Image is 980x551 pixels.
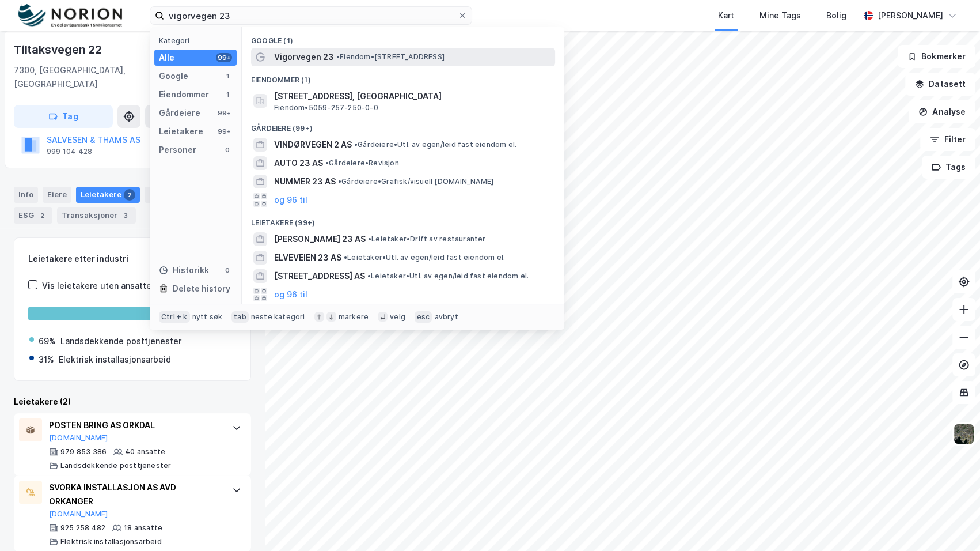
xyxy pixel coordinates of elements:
[274,232,366,246] span: [PERSON_NAME] 23 AS
[415,311,432,323] div: esc
[57,207,136,224] div: Transaksjoner
[367,271,529,281] span: Leietaker • Utl. av egen/leid fast eiendom el.
[325,158,399,168] span: Gårdeiere • Revisjon
[49,510,108,519] button: [DOMAIN_NAME]
[354,140,358,149] span: •
[60,537,162,546] div: Elektrisk installasjonsarbeid
[124,523,162,533] div: 18 ansatte
[36,210,48,221] div: 2
[49,418,221,432] div: POSTEN BRING AS ORKDAL
[878,9,943,22] div: [PERSON_NAME]
[39,334,56,348] div: 69%
[274,103,378,112] span: Eiendom • 5059-257-250-0-0
[43,187,71,203] div: Eiere
[60,461,171,470] div: Landsdekkende posttjenester
[368,235,485,244] span: Leietaker • Drift av restauranter
[159,143,196,157] div: Personer
[336,52,340,61] span: •
[14,187,38,203] div: Info
[60,447,107,456] div: 979 853 386
[159,263,209,277] div: Historikk
[718,9,734,22] div: Kart
[14,207,52,224] div: ESG
[216,108,232,118] div: 99+
[909,100,975,123] button: Analyse
[920,128,975,151] button: Filter
[231,311,249,323] div: tab
[14,63,193,91] div: 7300, [GEOGRAPHIC_DATA], [GEOGRAPHIC_DATA]
[274,175,336,188] span: NUMMER 23 AS
[159,88,209,101] div: Eiendommer
[49,481,221,508] div: SVORKA INSTALLASJON AS AVD ORKANGER
[338,177,493,186] span: Gårdeiere • Grafisk/visuell [DOMAIN_NAME]
[242,66,564,87] div: Eiendommer (1)
[14,40,104,59] div: Tiltaksvegen 22
[159,124,203,138] div: Leietakere
[223,90,232,99] div: 1
[242,27,564,48] div: Google (1)
[120,210,131,221] div: 3
[274,193,307,207] button: og 96 til
[336,52,445,62] span: Eiendom • [STREET_ADDRESS]
[354,140,516,149] span: Gårdeiere • Utl. av egen/leid fast eiendom el.
[60,334,181,348] div: Landsdekkende posttjenester
[60,523,105,533] div: 925 258 482
[274,156,323,170] span: AUTO 23 AS
[18,4,122,28] img: norion-logo.80e7a08dc31c2e691866.png
[367,271,371,280] span: •
[223,266,232,275] div: 0
[274,50,334,64] span: Vigorvegen 23
[434,312,458,322] div: avbryt
[159,51,174,65] div: Alle
[274,138,352,152] span: VINDØRVEGEN 2 AS
[922,156,975,179] button: Tags
[14,105,113,128] button: Tag
[274,89,550,103] span: [STREET_ADDRESS], [GEOGRAPHIC_DATA]
[28,252,237,266] div: Leietakere etter industri
[42,279,151,293] div: Vis leietakere uten ansatte
[251,312,305,322] div: neste kategori
[898,45,975,68] button: Bokmerker
[125,447,165,456] div: 40 ansatte
[325,158,329,167] span: •
[922,496,980,551] iframe: Chat Widget
[338,177,341,186] span: •
[826,9,846,22] div: Bolig
[173,282,230,296] div: Delete history
[223,71,232,81] div: 1
[223,145,232,154] div: 0
[274,288,307,301] button: og 96 til
[216,127,232,136] div: 99+
[344,253,505,262] span: Leietaker • Utl. av egen/leid fast eiendom el.
[759,9,801,22] div: Mine Tags
[14,395,251,409] div: Leietakere (2)
[192,312,223,322] div: nytt søk
[159,311,190,323] div: Ctrl + k
[159,36,237,45] div: Kategori
[76,187,140,203] div: Leietakere
[274,269,365,283] span: [STREET_ADDRESS] AS
[953,423,975,445] img: 9k=
[905,73,975,96] button: Datasett
[47,147,92,156] div: 999 104 428
[390,312,405,322] div: velg
[164,7,458,24] input: Søk på adresse, matrikkel, gårdeiere, leietakere eller personer
[124,189,135,201] div: 2
[159,106,200,120] div: Gårdeiere
[39,353,54,367] div: 31%
[274,251,341,265] span: ELVEVEIEN 23 AS
[339,312,369,322] div: markere
[159,69,188,83] div: Google
[242,115,564,135] div: Gårdeiere (99+)
[49,433,108,443] button: [DOMAIN_NAME]
[922,496,980,551] div: Kontrollprogram for chat
[242,209,564,230] div: Leietakere (99+)
[368,235,371,243] span: •
[59,353,171,367] div: Elektrisk installasjonsarbeid
[216,53,232,62] div: 99+
[145,187,188,203] div: Datasett
[344,253,347,262] span: •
